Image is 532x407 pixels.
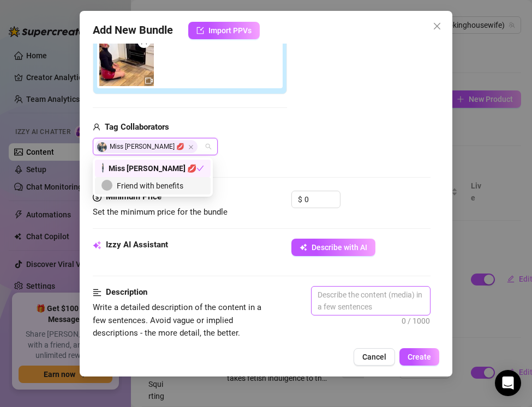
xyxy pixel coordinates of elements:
span: Describe with AI [312,243,367,252]
span: dollar [93,191,101,204]
img: media [99,32,154,86]
span: Miss [PERSON_NAME] 💋 [95,140,198,153]
div: Miss [PERSON_NAME] 💋 [101,162,196,174]
strong: Izzy AI Assistant [106,240,168,250]
div: Friend with benefits [95,177,211,195]
span: Close [188,144,194,150]
span: Set the minimum price for the bundle [93,207,228,217]
strong: Tag Collaborators [105,122,169,132]
span: Import PPVs [208,26,252,35]
button: Import PPVs [188,22,260,39]
span: Add New Bundle [93,22,173,39]
span: Create [408,353,431,361]
span: video-camera [145,77,153,84]
strong: Description [106,287,147,297]
span: check [196,165,204,172]
strong: Minimum Price [106,192,162,202]
span: close [433,22,441,31]
span: user [93,121,100,134]
span: Write a detailed description of the content in a few sentences. Avoid vague or implied descriptio... [93,302,261,363]
span: import [196,27,204,34]
button: Cancel [354,348,395,366]
span: Cancel [362,353,386,361]
span: Close [428,22,446,31]
button: Close [428,17,446,35]
img: avatar.jpg [97,142,107,152]
span: align-left [93,286,101,299]
div: Miss Lulu Leather 💋 [95,160,211,177]
button: Create [399,348,439,366]
button: Describe with AI [291,239,375,256]
div: Friend with benefits [101,180,204,192]
div: Open Intercom Messenger [495,370,521,396]
img: avatar.jpg [102,163,104,173]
